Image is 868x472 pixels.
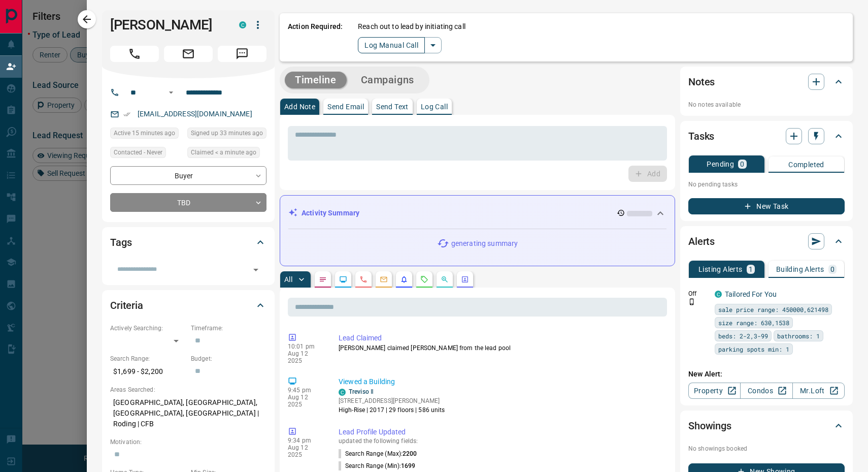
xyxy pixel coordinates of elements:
p: No notes available [688,100,845,109]
span: Claimed < a minute ago [191,147,256,158]
p: Building Alerts [776,266,824,273]
div: Showings [688,414,845,438]
svg: Requests [420,275,428,284]
button: Log Manual Call [358,37,425,53]
p: [GEOGRAPHIC_DATA], [GEOGRAPHIC_DATA], [GEOGRAPHIC_DATA], [GEOGRAPHIC_DATA] | Roding | CFB [110,394,266,432]
p: Search Range (Max) : [339,449,417,458]
p: Action Required: [288,21,343,53]
p: Off [688,289,709,298]
span: size range: 630,1538 [718,318,789,328]
button: Open [249,263,263,277]
div: condos.ca [239,21,246,28]
p: Lead Claimed [339,333,663,343]
p: Log Call [421,103,448,110]
svg: Push Notification Only [688,298,695,305]
p: No pending tasks [688,177,845,192]
span: Call [110,46,159,62]
p: 10:01 pm [288,343,323,350]
span: bathrooms: 1 [777,331,820,341]
a: Property [688,383,741,399]
span: Email [164,46,213,62]
span: parking spots min: 1 [718,344,789,354]
p: Budget: [191,354,266,363]
svg: Email Verified [123,111,130,118]
p: Aug 12 2025 [288,394,323,408]
div: Tasks [688,124,845,148]
div: Activity Summary [288,204,666,223]
p: Lead Profile Updated [339,427,663,437]
p: Aug 12 2025 [288,444,323,458]
p: Timeframe: [191,324,266,333]
p: Activity Summary [302,208,359,218]
span: beds: 2-2,3-99 [718,331,768,341]
h2: Criteria [110,297,143,313]
p: Add Note [284,103,315,110]
button: Timeline [285,72,347,88]
p: New Alert: [688,369,845,380]
a: Treviso Ⅱ [349,388,374,395]
button: New Task [688,198,845,214]
span: Contacted - Never [114,147,162,158]
h2: Notes [688,74,715,90]
h1: [PERSON_NAME] [110,17,224,33]
p: updated the following fields: [339,437,663,445]
span: sale price range: 450000,621498 [718,304,828,314]
p: Motivation: [110,437,266,447]
p: No showings booked [688,444,845,453]
span: Message [218,46,266,62]
svg: Listing Alerts [400,275,408,284]
div: Tue Aug 12 2025 [187,147,266,161]
a: [EMAIL_ADDRESS][DOMAIN_NAME] [138,110,252,118]
span: Signed up 33 minutes ago [191,128,263,138]
p: Search Range (Min) : [339,461,416,470]
h2: Tasks [688,128,714,144]
div: Tags [110,230,266,255]
p: All [284,276,292,283]
h2: Alerts [688,233,715,249]
svg: Opportunities [441,275,449,284]
button: Campaigns [351,72,424,88]
div: condos.ca [715,291,722,298]
svg: Calls [359,275,368,284]
p: Actively Searching: [110,324,186,333]
p: Aug 12 2025 [288,350,323,364]
p: Completed [788,161,824,168]
h2: Tags [110,234,131,250]
p: 0 [830,266,834,273]
div: TBD [110,193,266,212]
svg: Agent Actions [461,275,469,284]
p: Send Text [376,103,409,110]
span: 1699 [401,462,415,469]
svg: Emails [380,275,388,284]
p: generating summary [451,238,518,249]
span: 2200 [403,450,417,457]
p: Viewed a Building [339,376,663,387]
div: condos.ca [339,389,346,396]
p: $1,699 - $2,200 [110,363,186,380]
div: Alerts [688,229,845,254]
p: 0 [740,161,744,168]
p: 1 [749,266,753,273]
div: Buyer [110,166,266,185]
p: 9:34 pm [288,437,323,444]
div: Tue Aug 12 2025 [187,128,266,142]
div: Tue Aug 12 2025 [110,128,182,142]
svg: Notes [319,275,327,284]
p: Listing Alerts [698,266,743,273]
h2: Showings [688,418,731,434]
p: Areas Searched: [110,385,266,394]
span: Active 15 minutes ago [114,128,175,138]
div: split button [358,37,442,53]
p: [STREET_ADDRESS][PERSON_NAME] [339,396,445,405]
a: Mr.Loft [792,383,845,399]
p: Pending [707,161,734,168]
p: Send Email [327,103,364,110]
p: 9:45 pm [288,387,323,394]
button: Open [165,86,177,99]
a: Condos [740,383,792,399]
svg: Lead Browsing Activity [339,275,347,284]
p: [PERSON_NAME] claimed [PERSON_NAME] from the lead pool [339,343,663,353]
p: Reach out to lead by initiating call [358,21,465,32]
div: Notes [688,70,845,94]
p: High-Rise | 2017 | 29 floors | 586 units [339,405,445,415]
